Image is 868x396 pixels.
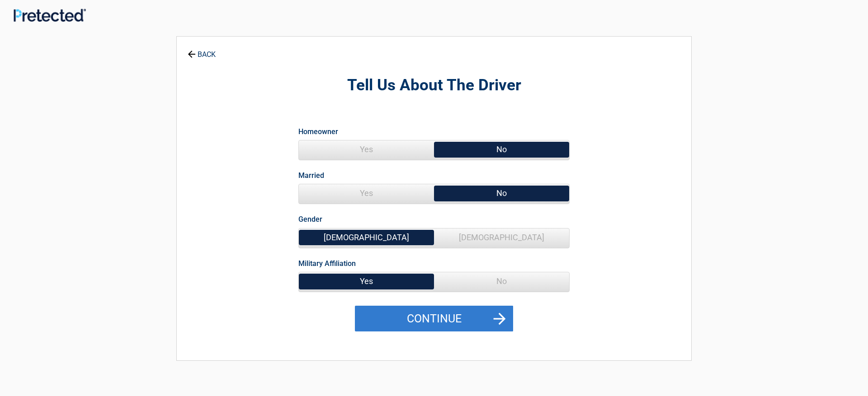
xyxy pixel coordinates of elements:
[299,140,434,158] span: Yes
[298,126,338,138] label: Homeowner
[299,272,434,290] span: Yes
[299,228,434,247] span: [DEMOGRAPHIC_DATA]
[434,228,569,247] span: [DEMOGRAPHIC_DATA]
[298,213,322,225] label: Gender
[299,184,434,202] span: Yes
[434,140,569,158] span: No
[298,169,324,182] label: Married
[355,306,513,332] button: Continue
[226,75,642,96] h2: Tell Us About The Driver
[186,42,217,58] a: BACK
[298,257,356,270] label: Military Affiliation
[434,184,569,202] span: No
[14,9,86,22] img: Main Logo
[434,272,569,290] span: No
